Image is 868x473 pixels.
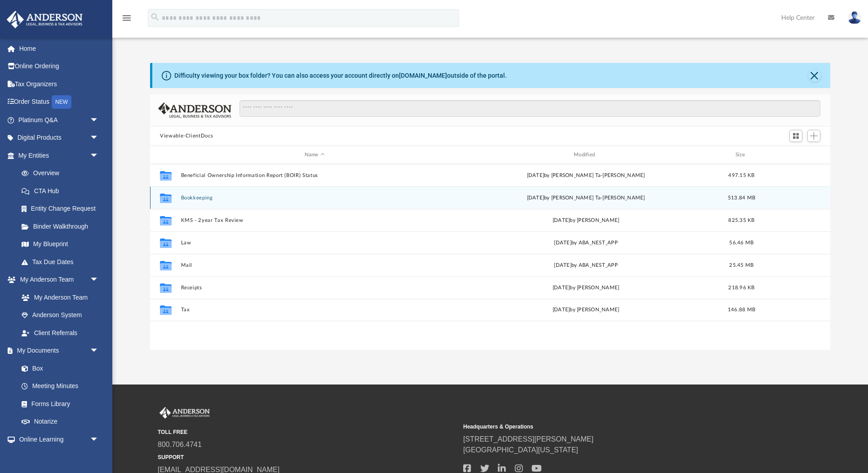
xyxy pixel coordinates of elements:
span: 146.88 MB [728,307,755,312]
a: Notarize [13,413,108,431]
button: Beneficial Ownership Information Report (BOIR) Status [181,172,448,178]
img: User Pic [848,11,861,24]
div: [DATE] by [PERSON_NAME] [452,284,720,292]
button: Tax [181,307,448,313]
div: [DATE] by [PERSON_NAME] Ta-[PERSON_NAME] [452,172,720,180]
a: CTA Hub [13,182,112,200]
span: 56.46 MB [730,240,754,245]
a: Client Referrals [13,324,108,342]
small: SUPPORT [158,453,457,461]
img: Anderson Advisors Platinum Portal [158,407,212,419]
a: Entity Change Request [13,200,112,218]
a: Overview [13,164,112,182]
div: NEW [52,95,71,109]
button: Receipts [181,285,448,291]
span: arrow_drop_down [90,146,108,165]
button: KMS - 2year Tax Review [181,217,448,223]
button: Law [181,240,448,246]
i: search [150,12,160,22]
a: [GEOGRAPHIC_DATA][US_STATE] [463,446,578,454]
div: Size [724,151,760,159]
span: arrow_drop_down [90,129,108,147]
span: 218.96 KB [728,285,754,290]
div: Difficulty viewing your box folder? You can also access your account directly on outside of the p... [174,71,507,80]
span: arrow_drop_down [90,111,108,129]
span: 825.35 KB [728,218,754,223]
img: Anderson Advisors Platinum Portal [4,11,85,28]
span: 513.84 MB [728,195,755,200]
button: Viewable-ClientDocs [160,132,213,140]
a: Home [6,40,112,57]
a: [STREET_ADDRESS][PERSON_NAME] [463,435,593,443]
a: Meeting Minutes [13,377,108,395]
a: [DOMAIN_NAME] [399,72,447,79]
a: My Blueprint [13,235,108,253]
a: My Anderson Team [13,288,103,306]
button: Mail [181,262,448,268]
div: grid [150,164,830,350]
span: arrow_drop_down [90,271,108,289]
a: My Entitiesarrow_drop_down [6,146,112,164]
a: Online Ordering [6,57,112,75]
a: Order StatusNEW [6,93,112,111]
div: [DATE] by [PERSON_NAME] Ta-[PERSON_NAME] [452,194,720,202]
a: Platinum Q&Aarrow_drop_down [6,111,112,129]
a: Box [13,359,103,377]
button: Add [807,130,821,142]
a: Online Learningarrow_drop_down [6,430,108,448]
button: Close [808,69,821,82]
a: Digital Productsarrow_drop_down [6,129,112,147]
small: Headquarters & Operations [463,423,762,431]
button: Bookkeeping [181,195,448,201]
div: [DATE] by ABA_NEST_APP [452,239,720,247]
div: Modified [452,151,720,159]
a: Forms Library [13,395,103,413]
span: 25.45 MB [730,263,754,268]
div: [DATE] by ABA_NEST_APP [452,261,720,270]
small: TOLL FREE [158,428,457,436]
div: [DATE] by [PERSON_NAME] [452,217,720,225]
span: 497.15 KB [728,173,754,178]
a: My Documentsarrow_drop_down [6,342,108,360]
div: Name [181,151,448,159]
i: menu [121,13,132,23]
a: Binder Walkthrough [13,217,112,235]
div: id [154,151,177,159]
a: Anderson System [13,306,108,324]
div: id [763,151,826,159]
button: Switch to Grid View [789,130,803,142]
a: Tax Organizers [6,75,112,93]
input: Search files and folders [239,100,820,117]
div: [DATE] by [PERSON_NAME] [452,306,720,314]
a: Tax Due Dates [13,253,112,271]
span: arrow_drop_down [90,430,108,449]
a: 800.706.4741 [158,441,202,448]
a: menu [121,17,132,23]
a: My Anderson Teamarrow_drop_down [6,271,108,289]
span: arrow_drop_down [90,342,108,360]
